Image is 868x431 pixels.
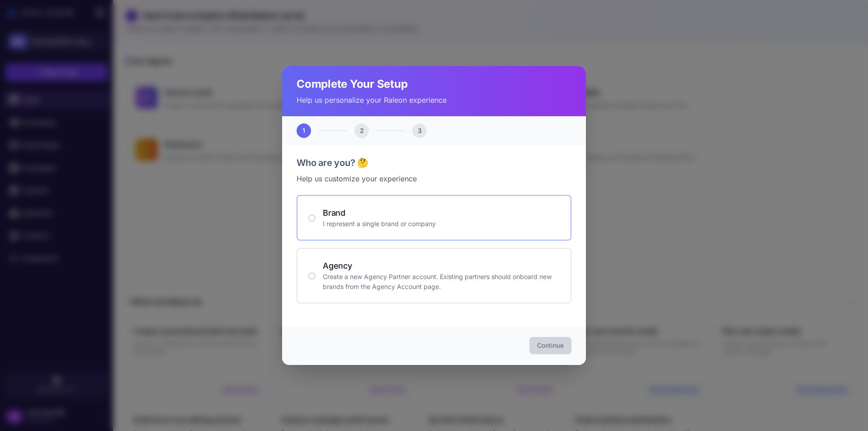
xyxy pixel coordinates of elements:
p: I represent a single brand or company [323,219,560,229]
h3: Who are you? 🤔 [297,156,571,170]
div: 3 [412,123,427,138]
h4: Agency [323,260,560,272]
p: Help us customize your experience [297,173,571,184]
h2: Complete Your Setup [297,77,571,91]
h4: Brand [323,207,560,219]
button: Continue [529,337,571,354]
div: 2 [354,123,369,138]
div: 1 [297,123,311,138]
p: Help us personalize your Raleon experience [297,95,571,105]
p: Create a new Agency Partner account. Existing partners should onboard new brands from the Agency ... [323,272,560,292]
span: Continue [537,341,564,350]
